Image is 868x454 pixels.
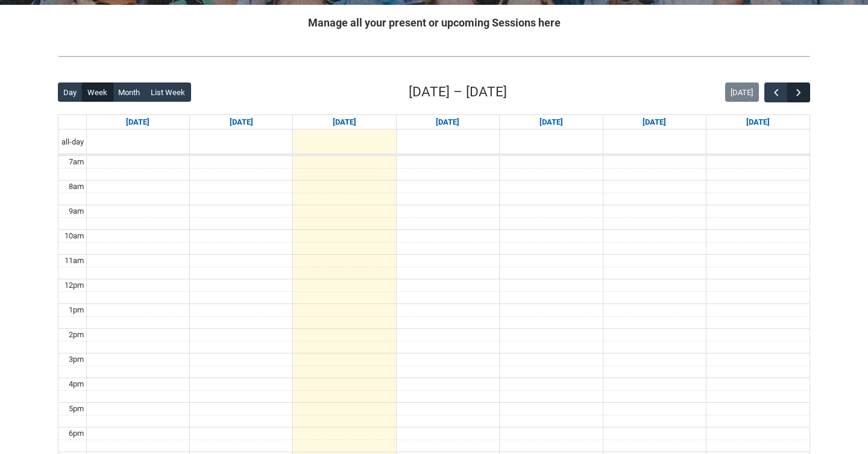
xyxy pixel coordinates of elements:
div: 12pm [62,279,86,291]
div: 2pm [66,329,86,341]
button: Previous Week [764,82,787,102]
button: Week [82,82,113,102]
button: List Week [145,82,191,102]
div: 4pm [66,378,86,390]
div: 6pm [66,428,86,440]
div: 1pm [66,304,86,316]
a: Go to September 13, 2025 [744,115,772,129]
a: Go to September 9, 2025 [330,115,359,129]
button: Day [58,82,83,102]
h2: Manage all your present or upcoming Sessions here [58,14,810,31]
a: Go to September 7, 2025 [124,115,152,129]
img: REDU_GREY_LINE [58,50,810,63]
div: 7am [66,156,86,168]
button: [DATE] [725,82,759,102]
div: 3pm [66,353,86,365]
a: Go to September 8, 2025 [227,115,256,129]
div: 9am [66,205,86,217]
div: 10am [62,230,86,242]
div: 11am [62,255,86,267]
a: Go to September 11, 2025 [537,115,565,129]
div: 5pm [66,403,86,415]
button: Month [113,82,146,102]
h2: [DATE] – [DATE] [409,82,507,102]
button: Next Week [787,82,810,102]
a: Go to September 10, 2025 [433,115,462,129]
div: 8am [66,181,86,193]
span: all-day [59,136,86,148]
a: Go to September 12, 2025 [640,115,668,129]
